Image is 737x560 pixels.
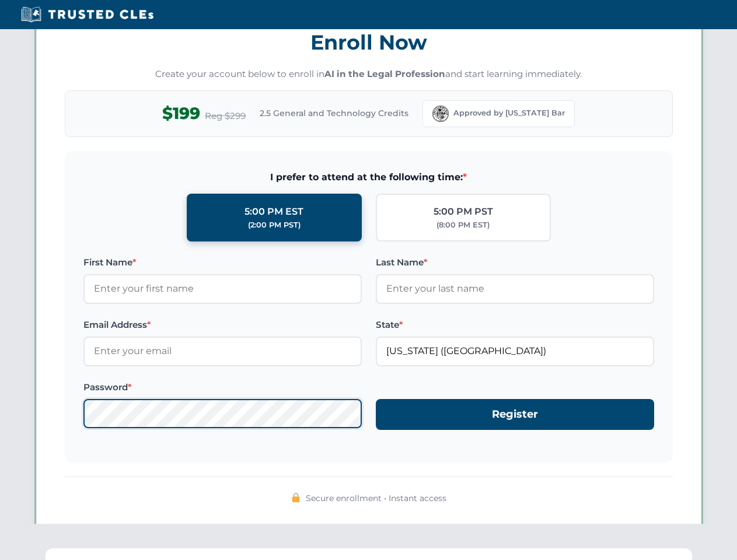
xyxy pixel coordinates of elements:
[376,318,654,332] label: State
[432,106,449,122] img: Florida Bar
[291,493,301,502] img: 🔒
[244,204,303,219] div: 5:00 PM EST
[83,170,654,185] span: I prefer to attend at the following time:
[83,318,362,332] label: Email Address
[306,492,446,505] span: Secure enrollment • Instant access
[65,24,673,61] h3: Enroll Now
[83,274,362,303] input: Enter your first name
[18,6,157,23] img: Trusted CLEs
[376,256,654,269] label: Last Name
[65,68,673,81] p: Create your account below to enroll in and start learning immediately.
[453,107,565,119] span: Approved by [US_STATE] Bar
[376,274,654,303] input: Enter your last name
[83,380,362,394] label: Password
[324,68,445,79] strong: AI in the Legal Profession
[83,256,362,269] label: First Name
[83,337,362,366] input: Enter your email
[434,204,493,219] div: 5:00 PM PST
[376,337,654,366] input: Florida (FL)
[436,219,490,231] div: (8:00 PM EST)
[376,399,654,430] button: Register
[205,109,246,123] span: Reg $299
[260,107,408,120] span: 2.5 General and Technology Credits
[248,219,301,231] div: (2:00 PM PST)
[162,100,200,127] span: $199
